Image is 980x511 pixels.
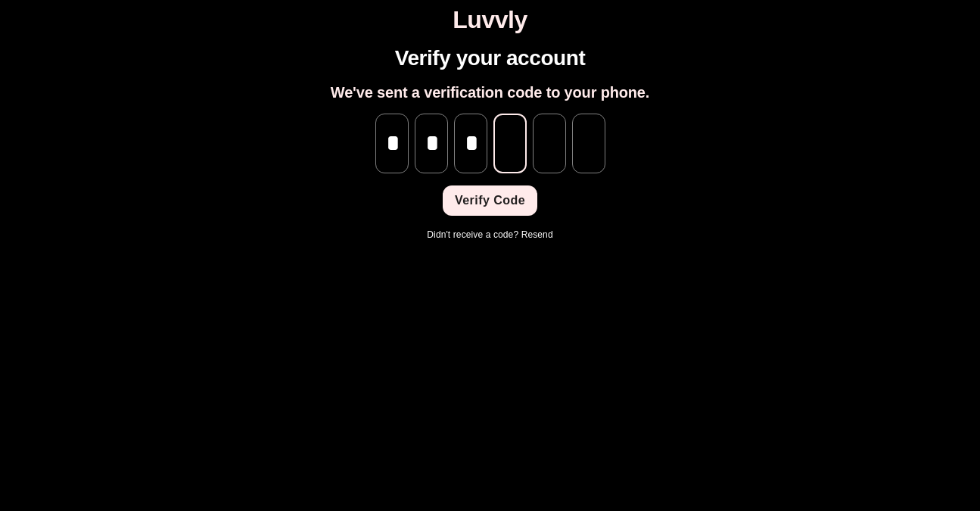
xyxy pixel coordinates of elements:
h2: We've sent a verification code to your phone. [331,83,649,101]
p: Didn't receive a code? [427,228,552,241]
h1: Verify your account [395,46,586,71]
a: Resend [521,229,553,240]
h1: Luvvly [6,6,974,34]
button: Verify Code [443,185,537,216]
